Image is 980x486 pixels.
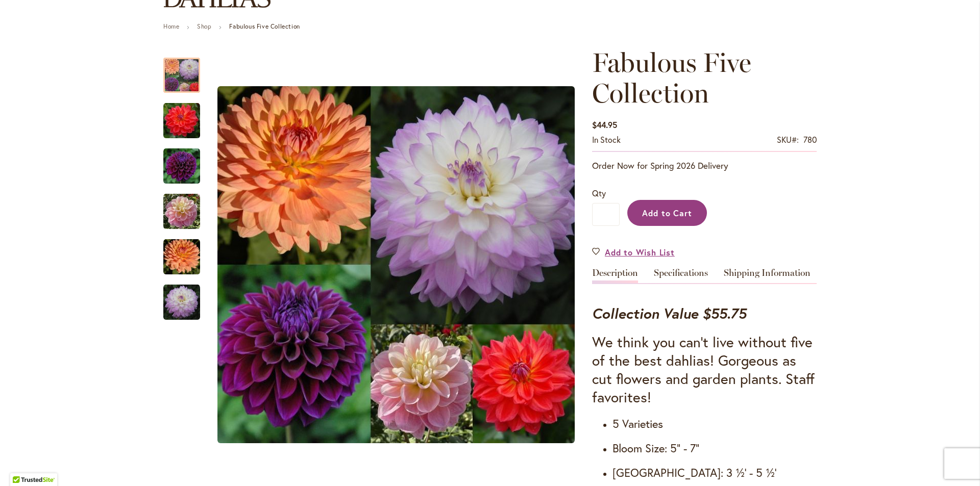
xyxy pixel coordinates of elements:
a: Shop [197,22,211,30]
h3: We think you can't live without five of the best dahlias! Gorgeous as cut flowers and garden plan... [592,333,817,406]
a: Specifications [654,268,708,283]
img: GABBIE'S WISH [163,193,200,230]
img: Fabulous Five Collection [217,86,575,443]
h4: [GEOGRAPHIC_DATA]: 3 ½' - 5 ½' [612,466,817,480]
a: Shipping Information [724,268,811,283]
div: MIKAYLA MIRANDA [163,274,200,320]
span: Qty [592,188,606,198]
img: DIVA [163,148,200,185]
div: GABBIE'S WISH [163,184,210,229]
a: Description [592,268,638,283]
span: Add to Cart [642,208,693,218]
h4: 5 Varieties [612,417,817,431]
div: COOPER BLAINE [163,93,210,138]
a: Add to Wish List [592,246,675,258]
img: COOPER BLAINE [163,103,200,139]
iframe: Launch Accessibility Center [8,450,36,478]
button: Add to Cart [627,200,707,226]
div: 780 [803,134,817,146]
span: In stock [592,134,621,145]
span: Add to Wish List [605,246,675,258]
h4: Bloom Size: 5" - 7" [612,441,817,455]
span: Fabulous Five Collection [592,46,751,109]
div: Fabulous Five Collection [163,47,210,93]
strong: Fabulous Five Collection [229,22,300,30]
img: MIKAYLA MIRANDA [163,284,200,321]
div: Product Images [210,47,629,482]
strong: SKU [777,134,799,145]
div: DIVA [163,138,210,184]
a: Home [163,22,179,30]
strong: Collection Value $55.75 [592,304,746,323]
div: Fabulous Five Collection [210,47,582,482]
div: Fabulous Five CollectionMIKAYLA MIRANDACOOPER BLAINE [210,47,582,482]
p: Order Now for Spring 2026 Delivery [592,160,817,172]
div: Availability [592,134,621,146]
div: GABRIELLE MARIE [163,229,210,274]
span: $44.95 [592,119,617,130]
img: GABRIELLE MARIE [163,239,200,275]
